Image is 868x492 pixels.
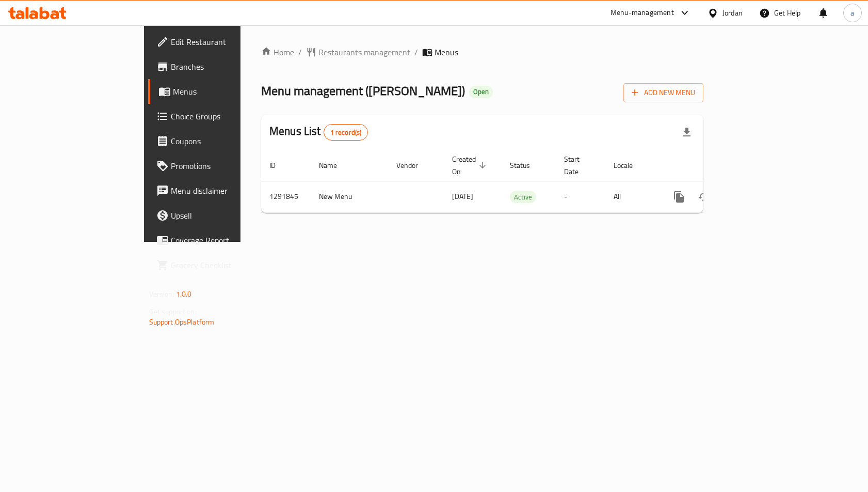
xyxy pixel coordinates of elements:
[148,29,289,54] a: Edit Restaurant
[261,46,703,58] nav: breadcrumb
[324,128,368,137] span: 1 record(s)
[171,160,281,172] span: Promotions
[692,185,716,209] button: Change Status
[148,153,289,178] a: Promotions
[149,305,197,318] span: Get support on:
[623,83,703,102] button: Add New Menu
[605,181,658,212] td: All
[171,185,281,197] span: Menu disclaimer
[176,287,192,301] span: 1.0.0
[148,104,289,129] a: Choice Groups
[510,191,536,203] span: Active
[658,150,774,181] th: Actions
[269,159,289,172] span: ID
[148,129,289,153] a: Coupons
[564,153,593,178] span: Start Date
[148,178,289,203] a: Menu disclaimer
[414,46,418,58] li: /
[171,234,281,247] span: Coverage Report
[306,46,410,58] a: Restaurants management
[261,150,774,213] table: enhanced table
[614,159,646,172] span: Locale
[722,7,743,19] div: Jordan
[610,7,674,19] div: Menu-management
[148,253,289,278] a: Grocery Checklist
[469,86,493,98] div: Open
[311,181,388,212] td: New Menu
[149,315,215,329] a: Support.OpsPlatform
[324,124,368,141] div: Total records count
[510,191,536,203] div: Active
[435,46,458,58] span: Menus
[510,159,543,172] span: Status
[261,79,465,102] span: Menu management ( [PERSON_NAME] )
[396,159,431,172] span: Vendor
[148,228,289,253] a: Coverage Report
[171,209,281,222] span: Upsell
[149,287,174,301] span: Version:
[667,185,692,209] button: more
[298,46,302,58] li: /
[269,124,368,141] h2: Menus List
[469,87,493,96] span: Open
[173,85,281,98] span: Menus
[319,159,350,172] span: Name
[148,203,289,228] a: Upsell
[452,190,473,203] span: [DATE]
[318,46,410,58] span: Restaurants management
[171,36,281,48] span: Edit Restaurant
[556,181,605,212] td: -
[171,259,281,271] span: Grocery Checklist
[148,79,289,104] a: Menus
[850,7,854,19] span: a
[674,120,699,145] div: Export file
[632,86,695,99] span: Add New Menu
[452,153,489,178] span: Created On
[171,60,281,73] span: Branches
[148,54,289,79] a: Branches
[171,135,281,147] span: Coupons
[171,110,281,122] span: Choice Groups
